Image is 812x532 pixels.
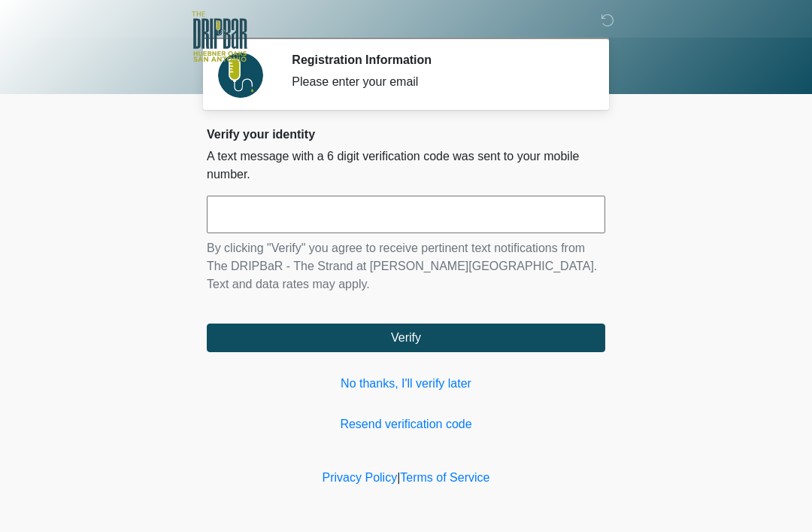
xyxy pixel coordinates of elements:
img: The DRIPBaR - The Strand at Huebner Oaks Logo [192,11,247,62]
p: A text message with a 6 digit verification code was sent to your mobile number. [207,147,605,184]
a: No thanks, I'll verify later [207,375,605,393]
a: Terms of Service [400,471,489,484]
img: Agent Avatar [218,53,263,98]
a: | [397,471,400,484]
button: Verify [207,324,605,352]
p: By clicking "Verify" you agree to receive pertinent text notifications from The DRIPBaR - The Str... [207,239,605,293]
a: Resend verification code [207,415,605,433]
div: Please enter your email [292,73,583,91]
a: Privacy Policy [323,471,398,484]
h2: Verify your identity [207,127,605,141]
